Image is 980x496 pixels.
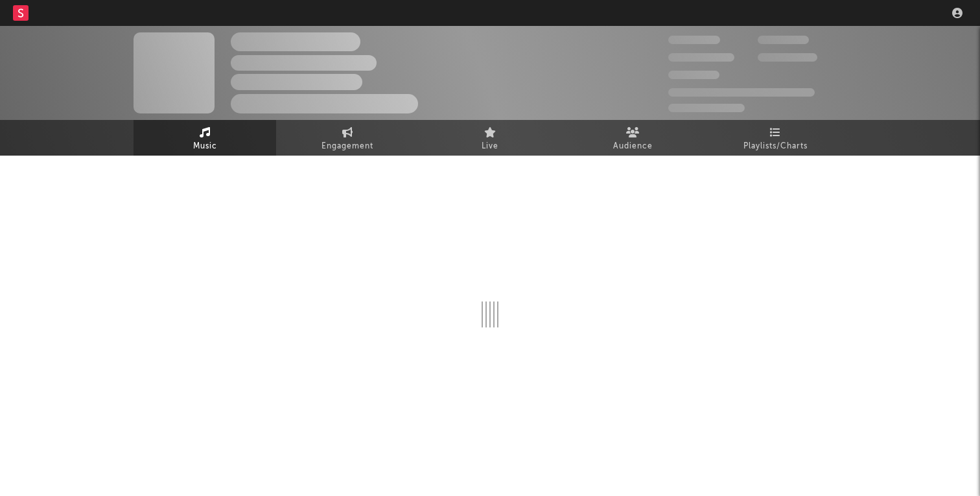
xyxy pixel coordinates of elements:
[743,139,808,154] span: Playlists/Charts
[668,104,745,112] span: Jump Score: 85.0
[668,88,815,97] span: 50 000 000 Monthly Listeners
[668,71,719,79] span: 100 000
[758,53,817,62] span: 1 000 000
[668,53,734,62] span: 50 000 000
[668,36,720,44] span: 300 000
[134,120,276,156] a: Music
[758,36,809,44] span: 100 000
[613,139,653,154] span: Audience
[276,120,419,156] a: Engagement
[704,120,846,156] a: Playlists/Charts
[482,139,498,154] span: Live
[321,139,373,154] span: Engagement
[193,139,217,154] span: Music
[561,120,704,156] a: Audience
[419,120,561,156] a: Live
